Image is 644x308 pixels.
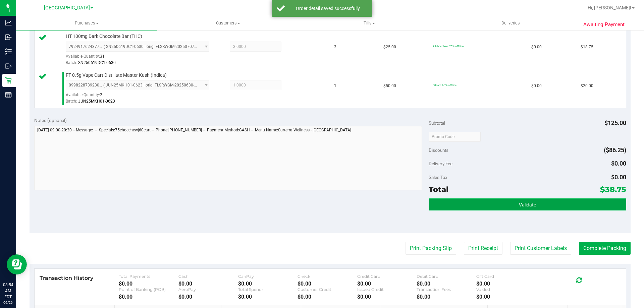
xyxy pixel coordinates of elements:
[429,132,481,142] input: Promo Code
[429,144,448,156] span: Discounts
[429,161,452,166] span: Delivery Fee
[429,120,445,126] span: Subtotal
[357,281,417,287] div: $0.00
[66,72,167,78] span: FT 0.5g Vape Cart Distillate Master Kush (Indica)
[334,83,336,89] span: 1
[119,287,178,292] div: Point of Banking (POB)
[238,294,298,300] div: $0.00
[583,21,625,28] span: Awaiting Payment
[299,20,439,26] span: Tills
[604,119,626,126] span: $125.00
[429,175,447,180] span: Sales Tax
[238,281,298,287] div: $0.00
[3,300,13,305] p: 09/26
[178,287,238,292] div: AeroPay
[299,16,440,30] a: Tills
[298,287,357,292] div: Customer Credit
[406,242,456,255] button: Print Packing Slip
[429,185,448,194] span: Total
[178,281,238,287] div: $0.00
[476,281,536,287] div: $0.00
[3,282,13,300] p: 08:54 AM EDT
[519,202,536,207] span: Validate
[119,294,178,300] div: $0.00
[357,294,417,300] div: $0.00
[66,33,142,40] span: HT 100mg Dark Chocolate Bar (THC)
[66,90,217,103] div: Available Quantity:
[476,294,536,300] div: $0.00
[417,281,476,287] div: $0.00
[417,274,476,279] div: Debit Card
[383,83,396,89] span: $50.00
[492,20,529,26] span: Deliveries
[433,83,457,87] span: 60cart: 60% off line
[44,5,90,11] span: [GEOGRAPHIC_DATA]
[611,160,626,167] span: $0.00
[238,287,298,292] div: Total Spendr
[5,63,12,69] inline-svg: Outbound
[100,93,102,97] span: 2
[357,287,417,292] div: Issued Credit
[288,5,367,12] div: Order detail saved successfully
[433,45,464,48] span: 75chocchew: 75% off line
[531,83,542,89] span: $0.00
[66,99,77,104] span: Batch:
[581,83,593,89] span: $20.00
[510,242,571,255] button: Print Customer Labels
[588,5,631,10] span: Hi, [PERSON_NAME]!
[334,44,336,50] span: 3
[178,294,238,300] div: $0.00
[581,44,593,50] span: $18.75
[119,274,178,279] div: Total Payments
[531,44,542,50] span: $0.00
[66,60,77,65] span: Batch:
[429,198,626,210] button: Validate
[600,185,626,194] span: $38.75
[16,20,157,26] span: Purchases
[604,146,626,153] span: ($86.25)
[611,174,626,181] span: $0.00
[7,254,27,274] iframe: Resource center
[476,274,536,279] div: Gift Card
[5,19,12,26] inline-svg: Analytics
[417,294,476,300] div: $0.00
[357,274,417,279] div: Credit Card
[157,16,299,30] a: Customers
[579,242,631,255] button: Complete Packing
[5,77,12,84] inline-svg: Retail
[383,44,396,50] span: $25.00
[5,34,12,41] inline-svg: Inbound
[417,287,476,292] div: Transaction Fees
[100,54,105,59] span: 31
[5,48,12,55] inline-svg: Inventory
[298,281,357,287] div: $0.00
[119,281,178,287] div: $0.00
[16,16,157,30] a: Purchases
[78,99,115,104] span: JUN25MKH01-0623
[440,16,581,30] a: Deliveries
[178,274,238,279] div: Cash
[5,91,12,98] inline-svg: Reports
[298,274,357,279] div: Check
[66,52,217,65] div: Available Quantity:
[298,294,357,300] div: $0.00
[476,287,536,292] div: Voided
[34,118,67,123] span: Notes (optional)
[464,242,502,255] button: Print Receipt
[78,60,116,65] span: SN250619DC1-0630
[238,274,298,279] div: CanPay
[158,20,298,26] span: Customers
